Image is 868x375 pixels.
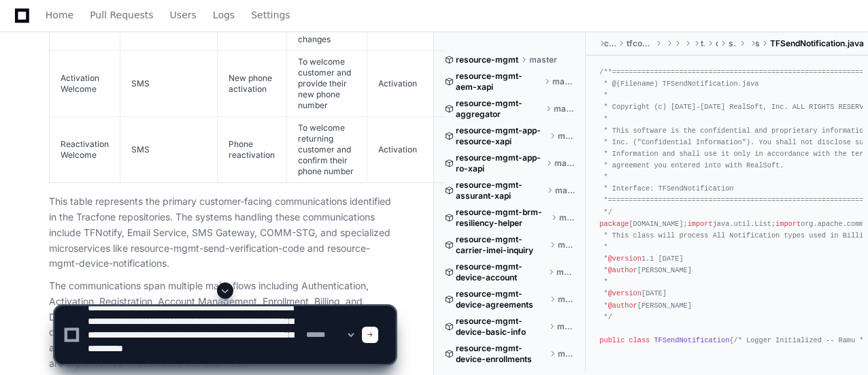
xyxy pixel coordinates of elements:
span: master [529,54,557,65]
td: Phone reactivation [218,117,287,183]
span: springfarm [729,38,736,49]
span: @version [608,255,641,263]
span: resource-mgmt-app-ro-xapi [456,152,544,174]
span: resource-mgmt-brm-resiliency-helper [456,207,548,229]
span: resource-mgmt-app-resource-xapi [456,125,547,147]
span: TFSendNotification.java [770,38,864,49]
span: master [554,103,575,114]
td: SMS [120,51,218,117]
span: resource-mgmt-device-account [456,261,546,283]
span: Settings [251,11,290,19]
td: SMS [120,117,218,183]
span: core-services [604,38,616,49]
span: services [755,38,759,49]
span: master [555,185,575,196]
span: tfcommon-core-services [627,38,653,49]
span: resource-mgmt-assurant-xapi [456,180,544,201]
span: domain [716,38,718,49]
p: This table represents the primary customer-facing communications identified in the Tracfone repos... [49,194,395,272]
td: New phone activation [218,51,287,117]
td: To welcome returning customer and confirm their phone number [287,117,367,183]
span: master [552,76,575,87]
td: Activation [367,51,446,117]
span: Users [170,11,197,19]
span: package [599,220,629,228]
span: resource-mgmt [456,54,518,65]
span: resource-mgmt-aem-xapi [456,71,541,93]
span: resource-mgmt-carrier-imei-inquiry [456,234,547,256]
span: import [688,220,713,228]
span: master [554,158,576,169]
td: Activation [367,117,446,183]
span: Pull Requests [90,11,153,19]
span: master [558,131,576,142]
span: master [558,240,575,250]
span: Logs [213,11,235,19]
span: master [556,267,576,278]
span: Home [46,11,73,19]
span: master [559,212,576,223]
td: Activation Welcome [50,51,120,117]
span: resource-mgmt-aggregator [456,98,543,120]
span: tracfone [701,38,705,49]
td: Reactivation Welcome [50,117,120,183]
td: To welcome customer and provide their new phone number [287,51,367,117]
span: @author [608,266,637,274]
p: The communications span multiple major flows including Authentication, Activation, Registration, ... [49,278,395,372]
span: import [775,220,801,228]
